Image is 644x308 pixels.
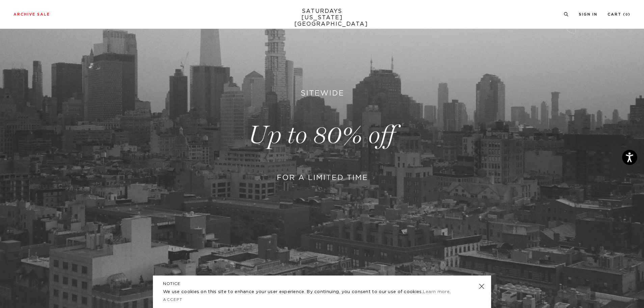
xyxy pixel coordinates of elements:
a: Learn more [423,290,450,294]
a: Archive Sale [14,13,50,16]
a: Accept [163,298,183,302]
a: Sign In [579,13,597,16]
a: SATURDAYS[US_STATE][GEOGRAPHIC_DATA] [294,8,350,27]
h5: NOTICE [163,281,481,287]
small: 0 [625,13,628,16]
p: We use cookies on this site to enhance your user experience. By continuing, you consent to our us... [163,289,457,295]
a: Cart (0) [608,13,630,16]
